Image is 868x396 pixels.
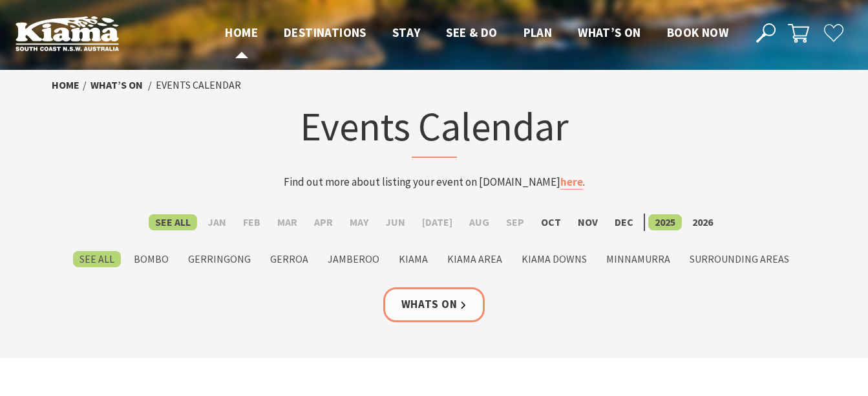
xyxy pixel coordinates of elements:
[648,214,682,230] label: 2025
[73,251,121,267] label: See All
[524,25,553,40] span: Plan
[578,25,641,40] span: What’s On
[535,214,567,230] label: Oct
[686,214,719,230] label: 2026
[683,251,796,267] label: Surrounding Areas
[667,25,728,40] span: Book now
[600,251,677,267] label: Minnamurra
[16,16,119,51] img: Kiama Logo
[463,214,496,230] label: Aug
[237,214,267,230] label: Feb
[392,25,421,40] span: Stay
[212,23,741,44] nav: Main Menu
[201,214,233,230] label: Jan
[181,100,688,158] h1: Events Calendar
[441,251,509,267] label: Kiama Area
[182,251,257,267] label: Gerringong
[156,77,241,94] li: Events Calendar
[271,214,304,230] label: Mar
[379,214,412,230] label: Jun
[308,214,339,230] label: Apr
[264,251,315,267] label: Gerroa
[500,214,531,230] label: Sep
[181,173,688,191] p: Find out more about listing your event on [DOMAIN_NAME] .
[392,251,434,267] label: Kiama
[127,251,175,267] label: Bombo
[321,251,386,267] label: Jamberoo
[571,214,604,230] label: Nov
[515,251,593,267] label: Kiama Downs
[560,175,583,190] a: here
[383,287,485,322] a: Whats On
[52,78,79,92] a: Home
[416,214,459,230] label: [DATE]
[225,25,258,40] span: Home
[149,214,197,230] label: See All
[608,214,640,230] label: Dec
[343,214,375,230] label: May
[446,25,497,40] span: See & Do
[90,78,143,92] a: What’s On
[284,25,366,40] span: Destinations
